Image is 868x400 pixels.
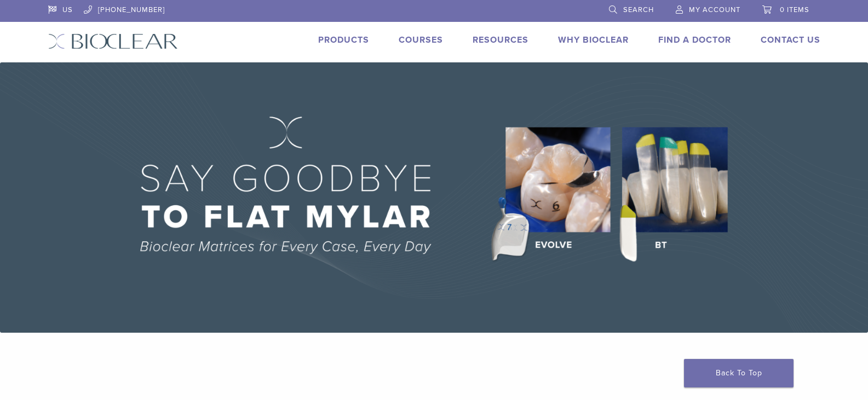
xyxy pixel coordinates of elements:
a: Products [318,34,369,45]
a: Courses [399,34,443,45]
img: Bioclear [48,33,178,49]
span: Search [623,5,654,14]
a: Why Bioclear [558,34,629,45]
a: Back To Top [684,359,794,387]
a: Contact Us [761,34,820,45]
a: Resources [473,34,528,45]
a: Find A Doctor [658,34,731,45]
span: 0 items [780,5,809,14]
span: My Account [689,5,740,14]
